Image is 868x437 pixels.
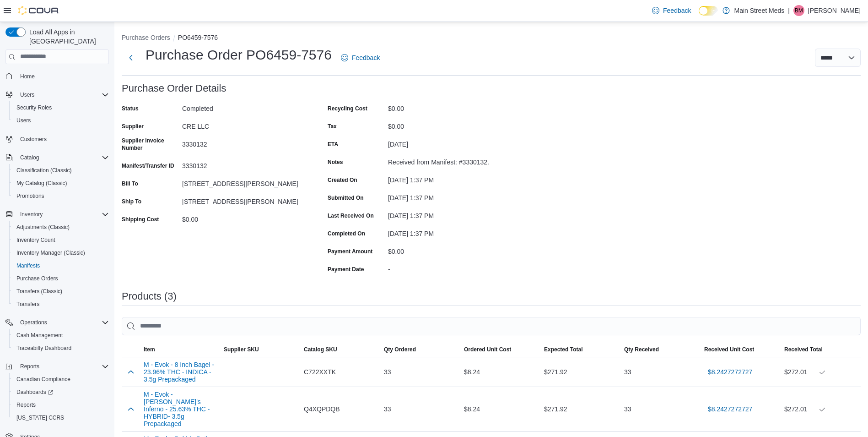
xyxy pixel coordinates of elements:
[16,317,109,328] span: Operations
[9,177,113,190] button: My Catalog (Classic)
[16,376,70,383] span: Canadian Compliance
[704,400,756,418] button: $8.2427272727
[122,34,170,41] button: Purchase Orders
[182,101,305,112] div: Completed
[304,404,340,415] span: Q4XQPDQB
[16,414,64,421] span: [US_STATE] CCRS
[13,387,109,398] span: Dashboards
[2,88,113,101] button: Users
[388,119,511,130] div: $0.00
[178,34,218,41] button: PO6459-7576
[122,83,226,94] h3: Purchase Order Details
[182,158,305,169] div: 3330132
[2,151,113,164] button: Catalog
[16,275,58,282] span: Purchase Orders
[380,342,460,357] button: Qty Ordered
[13,286,109,297] span: Transfers (Classic)
[9,285,113,298] button: Transfers (Classic)
[146,46,332,64] h1: Purchase Order PO6459-7576
[16,262,40,269] span: Manifests
[13,299,109,310] span: Transfers
[624,346,659,353] span: Qty Received
[16,117,31,124] span: Users
[13,330,66,341] a: Cash Management
[13,299,43,310] a: Transfers
[16,209,46,220] button: Inventory
[9,399,113,411] button: Reports
[328,230,365,237] label: Completed On
[2,70,113,83] button: Home
[20,136,47,143] span: Customers
[304,366,336,377] span: C722XXTK
[9,259,113,272] button: Manifests
[16,180,67,187] span: My Catalog (Classic)
[13,102,109,113] span: Security Roles
[26,27,109,46] span: Load All Apps in [GEOGRAPHIC_DATA]
[16,167,72,174] span: Classification (Classic)
[220,342,300,357] button: Supplier SKU
[16,224,70,231] span: Adjustments (Classic)
[699,16,699,16] span: Dark Mode
[20,363,39,370] span: Reports
[13,273,109,284] span: Purchase Orders
[9,386,113,399] a: Dashboards
[9,298,113,311] button: Transfers
[16,89,109,100] span: Users
[13,165,109,176] span: Classification (Classic)
[13,374,74,385] a: Canadian Compliance
[9,373,113,386] button: Canadian Compliance
[620,342,701,357] button: Qty Received
[16,104,52,111] span: Security Roles
[122,162,174,169] label: Manifest/Transfer ID
[9,221,113,234] button: Adjustments (Classic)
[2,316,113,329] button: Operations
[18,6,59,15] img: Cova
[13,343,75,354] a: Traceabilty Dashboard
[388,191,511,202] div: [DATE] 1:37 PM
[16,71,38,82] a: Home
[16,388,53,396] span: Dashboards
[328,123,337,130] label: Tax
[182,212,305,223] div: $0.00
[13,165,75,176] a: Classification (Classic)
[16,134,50,145] a: Customers
[352,53,380,62] span: Feedback
[460,342,540,357] button: Ordered Unit Cost
[388,173,511,184] div: [DATE] 1:37 PM
[16,300,39,308] span: Transfers
[20,211,43,218] span: Inventory
[9,164,113,177] button: Classification (Classic)
[380,363,460,381] div: 33
[540,342,620,357] button: Expected Total
[328,248,372,255] label: Payment Amount
[16,152,109,163] span: Catalog
[13,191,109,202] span: Promotions
[20,319,47,326] span: Operations
[13,247,109,258] span: Inventory Manager (Classic)
[9,411,113,424] button: [US_STATE] CCRS
[16,401,36,409] span: Reports
[122,216,159,223] label: Shipping Cost
[328,158,343,166] label: Notes
[16,71,109,82] span: Home
[16,361,43,372] button: Reports
[663,6,691,15] span: Feedback
[13,235,59,246] a: Inventory Count
[144,346,155,353] span: Item
[122,291,177,302] h3: Products (3)
[20,154,39,161] span: Catalog
[808,5,861,16] p: [PERSON_NAME]
[16,288,62,295] span: Transfers (Classic)
[704,346,754,353] span: Received Unit Cost
[13,399,109,410] span: Reports
[9,342,113,355] button: Traceabilty Dashboard
[20,73,35,80] span: Home
[388,155,511,166] div: Received from Manifest: #3330132.
[13,235,109,246] span: Inventory Count
[144,361,216,383] button: M - Evok - 8 Inch Bagel - 23.96% THC - INDICA - 3.5g Prepackaged
[122,137,178,152] label: Supplier Invoice Number
[788,5,790,16] p: |
[9,246,113,259] button: Inventory Manager (Classic)
[16,152,43,163] button: Catalog
[122,105,139,112] label: Status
